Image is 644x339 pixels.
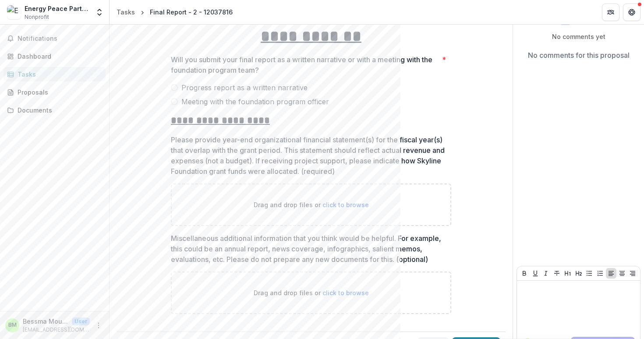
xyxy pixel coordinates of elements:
a: Documents [4,103,106,117]
a: Tasks [113,6,138,18]
button: Get Help [623,4,640,21]
span: Progress report as a written narrative [181,82,308,93]
button: Bold [519,268,530,279]
p: Miscellaneous additional information that you think would be helpful. For example, this could be ... [171,233,446,265]
p: User [72,318,90,325]
p: Drag and drop files or [254,200,369,209]
button: Align Right [627,268,638,279]
div: Tasks [117,7,135,17]
p: Please provide year-end organizational financial statement(s) for the fiscal year(s) that overlap... [171,134,446,177]
img: Energy Peace Partners [7,5,21,19]
span: click to browse [322,201,369,208]
button: Notifications [4,32,106,46]
p: Will you submit your final report as a written narrative or with a meeting with the foundation pr... [171,54,439,75]
button: Italicize [541,268,551,279]
button: Align Left [606,268,616,279]
button: Ordered List [595,268,605,279]
button: Open entity switcher [93,4,106,21]
p: No comments yet [520,32,637,41]
div: Final Report - 2 - 12037816 [150,7,233,17]
span: Nonprofit [25,13,49,21]
button: Partners [602,4,619,21]
div: Dashboard [18,52,99,61]
button: Heading 2 [573,268,584,279]
span: click to browse [322,289,369,297]
a: Dashboard [4,49,106,64]
div: Bessma Mourad [8,322,17,328]
button: Strike [552,268,562,279]
span: Meeting with the foundation program officer [181,96,329,107]
div: Tasks [18,70,99,79]
div: Documents [18,106,99,115]
p: Bessma Mourad [23,317,68,326]
button: Bullet List [584,268,594,279]
div: Proposals [18,88,99,97]
span: Notifications [18,35,102,42]
button: Underline [530,268,541,279]
p: [EMAIL_ADDRESS][DOMAIN_NAME] [23,326,90,334]
button: Heading 1 [563,268,573,279]
button: Align Center [617,268,627,279]
p: Drag and drop files or [254,288,369,297]
a: Proposals [4,85,106,99]
div: Energy Peace Partners [25,4,90,13]
button: More [93,320,104,331]
nav: breadcrumb [113,6,236,18]
p: No comments for this proposal [528,50,630,60]
a: Tasks [4,67,106,81]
